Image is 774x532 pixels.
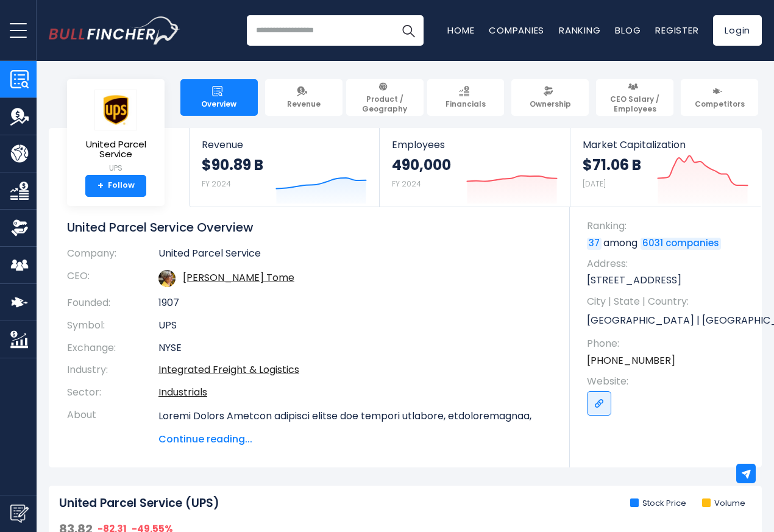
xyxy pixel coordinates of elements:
small: UPS [77,163,155,174]
td: UPS [158,314,552,337]
a: Overview [180,79,258,116]
span: Market Capitalization [583,139,748,151]
p: [STREET_ADDRESS] [587,274,750,287]
span: Phone: [587,337,750,350]
a: Go to homepage [49,16,180,44]
a: Revenue [265,79,343,116]
td: United Parcel Service [158,247,552,265]
span: Employees [392,139,557,151]
a: Industrials [158,385,207,399]
span: Revenue [202,139,367,151]
img: Bullfincher logo [49,16,180,44]
a: [PHONE_NUMBER] [587,354,675,367]
small: [DATE] [583,179,606,189]
a: Ranking [559,24,600,37]
a: Employees 490,000 FY 2024 [380,128,569,207]
a: Financials [427,79,505,116]
span: Revenue [287,99,321,109]
h2: United Parcel Service (UPS) [59,496,219,511]
th: About [67,404,158,447]
a: 6031 companies [641,238,721,250]
th: Sector: [67,381,158,404]
p: among [587,236,750,250]
th: Exchange: [67,337,158,360]
th: Symbol: [67,314,158,337]
p: [GEOGRAPHIC_DATA] | [GEOGRAPHIC_DATA] | US [587,311,750,330]
th: Founded: [67,292,158,314]
strong: $90.89 B [202,155,263,174]
span: Address: [587,257,750,271]
li: Volume [702,498,745,509]
th: Company: [67,247,158,265]
span: Ranking: [587,219,750,233]
a: Ownership [511,79,589,116]
h1: United Parcel Service Overview [67,219,552,235]
a: Revenue $90.89 B FY 2024 [190,128,379,207]
a: +Follow [85,175,146,197]
a: ceo [183,271,294,285]
strong: $71.06 B [583,155,641,174]
a: Integrated Freight & Logistics [158,363,299,377]
td: NYSE [158,337,552,360]
a: Blog [615,24,641,37]
th: Industry: [67,359,158,381]
button: Search [393,15,424,46]
a: CEO Salary / Employees [596,79,673,116]
span: City | State | Country: [587,295,750,308]
a: Product / Geography [346,79,424,116]
strong: + [98,180,104,191]
span: United Parcel Service [77,140,155,160]
span: Website: [587,375,750,388]
a: Home [447,24,474,37]
img: Ownership [10,219,29,237]
a: Market Capitalization $71.06 B [DATE] [570,128,761,207]
a: Register [655,24,698,37]
a: Competitors [681,79,758,116]
span: Overview [201,99,236,109]
span: Competitors [695,99,745,109]
a: Companies [489,24,544,37]
span: Product / Geography [352,94,418,113]
a: United Parcel Service UPS [76,89,155,175]
td: 1907 [158,292,552,314]
small: FY 2024 [392,179,421,189]
li: Stock Price [630,498,686,509]
strong: 490,000 [392,155,451,174]
span: Financials [446,99,486,109]
span: CEO Salary / Employees [602,94,668,113]
img: carol-b-tome.jpg [158,270,176,287]
small: FY 2024 [202,179,231,189]
span: Ownership [530,99,571,109]
span: Continue reading... [158,432,552,447]
a: 37 [587,238,602,250]
th: CEO: [67,265,158,292]
a: Go to link [587,391,611,416]
a: Login [713,15,762,46]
